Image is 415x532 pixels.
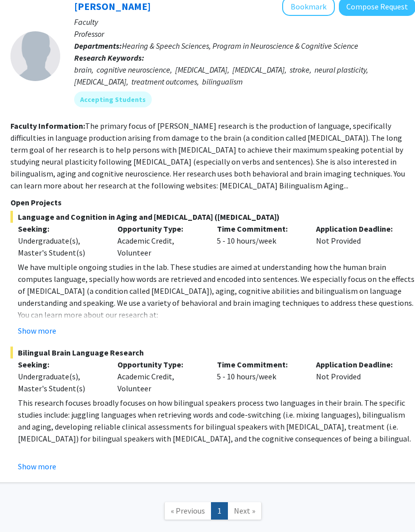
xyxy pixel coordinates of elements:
div: Not Provided [309,223,408,259]
button: Show more [18,325,56,337]
p: Seeking: [18,223,103,235]
b: Departments: [74,41,122,51]
fg-read-more: The primary focus of [PERSON_NAME] research is the production of language, specifically difficult... [10,121,405,190]
a: Previous Page [164,502,211,520]
p: Opportunity Type: [117,223,202,235]
div: 5 - 10 hours/week [209,223,309,259]
p: Opportunity Type: [117,358,202,370]
button: Show more [18,460,56,472]
a: Next Page [227,502,262,520]
span: Next » [234,506,255,516]
div: Undergraduate(s), Master's Student(s) [18,370,103,394]
p: Time Commitment: [217,358,302,370]
div: Academic Credit, Volunteer [110,223,209,259]
mat-chip: Accepting Students [74,91,152,107]
div: 5 - 10 hours/week [209,358,309,394]
p: Time Commitment: [217,223,302,235]
div: Undergraduate(s), Master's Student(s) [18,235,103,259]
p: Application Deadline: [316,358,401,370]
p: Seeking: [18,358,103,370]
b: Research Keywords: [74,53,144,63]
iframe: Chat [7,487,42,525]
a: 1 [211,502,228,520]
div: Academic Credit, Volunteer [110,358,209,394]
p: Application Deadline: [316,223,401,235]
div: Not Provided [309,358,408,394]
span: « Previous [171,506,205,516]
b: Faculty Information: [10,121,85,131]
span: Hearing & Speech Sciences, Program in Neuroscience & Cognitive Science [122,41,358,51]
